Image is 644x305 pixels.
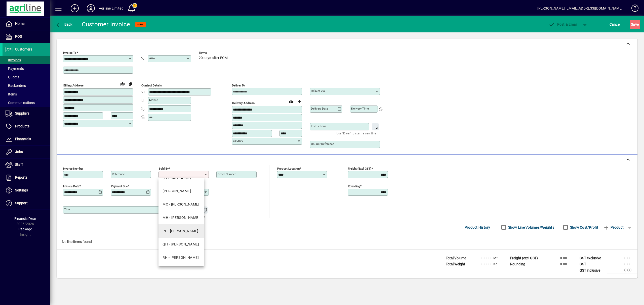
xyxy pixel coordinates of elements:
span: Financial Year [14,217,36,221]
button: Copy to Delivery address [127,80,135,88]
div: PF - [PERSON_NAME] [163,228,198,234]
mat-label: Sold by [159,167,169,170]
a: Staff [3,159,50,171]
td: GST exclusive [577,255,607,261]
mat-option: PF - Paul Forrest [158,224,204,238]
mat-label: Invoice number [63,167,83,170]
mat-option: RH - Roberta Hamlin [158,251,204,264]
button: Post & Email [546,20,580,29]
button: Add [67,4,83,13]
mat-label: Delivery date [311,107,328,110]
span: S [631,22,633,26]
mat-label: Deliver via [311,89,325,93]
a: Support [3,197,50,210]
mat-label: Rounding [348,184,360,188]
mat-label: Deliver To [232,84,245,87]
td: 0.00 [543,255,573,261]
mat-label: Attn [149,57,155,60]
div: Customer Invoice [82,20,130,28]
button: Cancel [608,20,622,29]
mat-label: Payment due [111,184,128,188]
span: Products [15,124,29,128]
mat-hint: Use 'Enter' to start a new line [337,130,376,136]
span: Reports [15,175,27,179]
button: Back [54,20,74,29]
mat-label: Courier Reference [311,142,334,146]
div: QH - [PERSON_NAME] [163,242,199,247]
span: Payments [5,67,24,71]
span: Settings [15,188,28,192]
a: Settings [3,184,50,197]
span: 20 days after EOM [199,56,228,60]
app-page-header-button: Back [50,20,78,29]
span: Jobs [15,150,23,154]
span: Terms [199,51,229,55]
td: Freight (excl GST) [508,255,543,261]
span: Customers [15,47,32,51]
a: Reports [3,171,50,184]
td: GST [577,261,607,267]
span: NEW [137,23,144,26]
div: MC - [PERSON_NAME] [163,202,199,207]
mat-option: QH - Queenie Hobson [158,238,204,251]
a: Items [3,90,50,98]
span: P [557,22,559,26]
mat-label: Delivery time [351,107,369,110]
td: Total Weight [443,261,473,267]
span: Back [56,22,72,26]
span: Financials [15,137,31,141]
mat-label: Country [233,139,243,142]
span: Backorders [5,84,26,88]
a: Invoices [3,56,50,64]
mat-option: JC - Jonathan Cashmore [158,184,204,198]
span: Quotes [5,75,19,79]
mat-label: Invoice To [63,51,76,55]
a: Quotes [3,73,50,81]
span: Product History [465,223,490,231]
td: 0.00 [607,261,637,267]
a: Communications [3,98,50,107]
span: Staff [15,163,23,167]
button: Save [630,20,640,29]
div: RH - [PERSON_NAME] [163,255,199,260]
span: Communications [5,101,35,105]
td: Total Volume [443,255,473,261]
mat-label: Invoice date [63,184,79,188]
span: Support [15,201,28,205]
td: 0.0000 Kg [473,261,504,267]
div: Agriline Limited [99,4,124,12]
mat-option: MC - Matt Cobb [158,198,204,211]
a: Payments [3,64,50,73]
mat-option: MH - Michael Hamlin [158,211,204,224]
td: 0.00 [543,261,573,267]
span: POS [15,34,22,38]
a: Knowledge Base [628,1,638,17]
a: View on map [287,97,295,105]
td: GST inclusive [577,267,607,274]
label: Show Cost/Profit [569,225,598,230]
mat-label: Order number [218,172,236,176]
a: POS [3,30,50,43]
mat-label: Mobile [149,98,158,102]
span: Package [18,227,32,231]
a: Backorders [3,81,50,90]
a: Suppliers [3,107,50,120]
div: MH - [PERSON_NAME] [163,215,199,220]
span: ost & Email [548,22,578,26]
button: Profile [83,4,99,13]
span: Cancel [610,20,621,28]
div: No line items found [57,234,637,249]
span: Product [603,223,624,231]
td: 0.0000 M³ [473,255,504,261]
span: Invoices [5,58,21,62]
a: View on map [118,80,127,88]
span: ave [631,20,639,28]
button: Product [601,223,626,232]
span: Home [15,22,24,26]
a: Jobs [3,146,50,158]
mat-label: Freight (excl GST) [348,167,371,170]
label: Show Line Volumes/Weights [507,225,554,230]
td: 0.00 [607,255,637,261]
button: Product History [463,223,492,232]
button: Choose address [295,97,303,106]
